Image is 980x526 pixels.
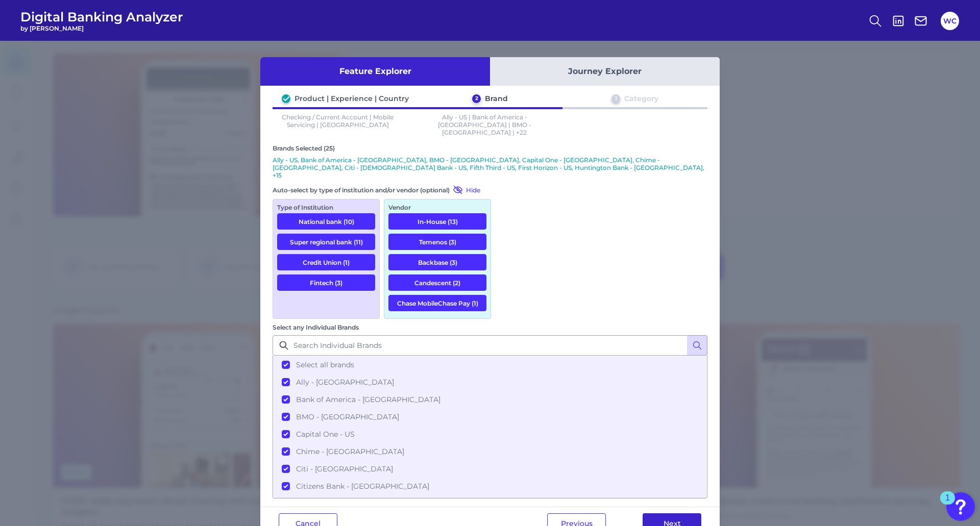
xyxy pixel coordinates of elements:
[490,57,720,86] button: Journey Explorer
[388,234,486,250] button: Temenos (3)
[273,144,707,152] div: Brands Selected (25)
[274,460,706,478] button: Citi - [GEOGRAPHIC_DATA]
[273,335,707,356] input: Search Individual Brands
[296,360,354,369] span: Select all brands
[420,113,550,136] p: Ally - US | Bank of America - [GEOGRAPHIC_DATA] | BMO - [GEOGRAPHIC_DATA] | +22
[941,12,959,30] button: WC
[472,94,481,103] div: 2
[388,204,486,211] div: Vendor
[611,94,620,103] div: 3
[274,408,706,425] button: BMO - [GEOGRAPHIC_DATA]
[274,425,706,443] button: Capital One - US
[273,323,359,331] label: Select any Individual Brands
[274,373,706,391] button: Ally - [GEOGRAPHIC_DATA]
[388,295,486,311] button: Chase MobileChase Pay (1)
[388,213,486,230] button: In-House (13)
[945,498,950,511] div: 1
[274,495,706,512] button: Fifth Third - US
[295,94,409,103] div: Product | Experience | Country
[296,430,355,439] span: Capital One - US
[624,94,658,103] div: Category
[273,156,707,179] p: Ally - US, Bank of America - [GEOGRAPHIC_DATA], BMO - [GEOGRAPHIC_DATA], Capital One - [GEOGRAPHI...
[296,378,394,387] span: Ally - [GEOGRAPHIC_DATA]
[274,478,706,495] button: Citizens Bank - [GEOGRAPHIC_DATA]
[274,356,706,373] button: Select all brands
[273,185,491,195] div: Auto-select by type of institution and/or vendor (optional)
[260,57,490,86] button: Feature Explorer
[273,113,403,136] p: Checking / Current Account | Mobile Servicing | [GEOGRAPHIC_DATA]
[277,234,375,250] button: Super regional bank (11)
[388,254,486,270] button: Backbase (3)
[296,395,440,404] span: Bank of America - [GEOGRAPHIC_DATA]
[277,254,375,270] button: Credit Union (1)
[20,9,183,24] span: Digital Banking Analyzer
[277,213,375,230] button: National bank (10)
[274,391,706,408] button: Bank of America - [GEOGRAPHIC_DATA]
[450,185,480,195] button: Hide
[277,274,375,291] button: Fintech (3)
[277,204,375,211] div: Type of Institution
[946,492,975,521] button: Open Resource Center, 1 new notification
[20,24,183,32] span: by [PERSON_NAME]
[274,443,706,460] button: Chime - [GEOGRAPHIC_DATA]
[388,274,486,291] button: Candescent (2)
[485,94,508,103] div: Brand
[296,412,399,421] span: BMO - [GEOGRAPHIC_DATA]
[296,482,429,491] span: Citizens Bank - [GEOGRAPHIC_DATA]
[296,447,404,456] span: Chime - [GEOGRAPHIC_DATA]
[296,464,393,473] span: Citi - [GEOGRAPHIC_DATA]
